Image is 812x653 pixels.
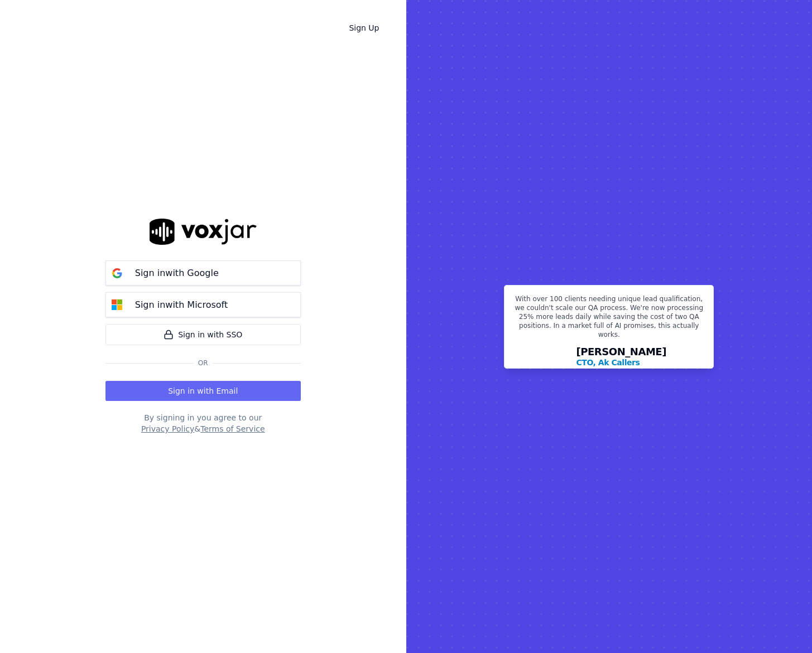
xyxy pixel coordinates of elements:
p: With over 100 clients needing unique lead qualification, we couldn't scale our QA process. We're ... [511,294,707,344]
img: google Sign in button [106,262,128,284]
button: Privacy Policy [141,423,194,434]
button: Sign inwith Google [105,260,301,286]
button: Sign inwith Microsoft [105,292,301,317]
p: Sign in with Google [135,267,219,280]
div: By signing in you agree to our & [105,412,301,434]
p: Sign in with Microsoft [135,298,228,312]
span: Or [194,359,213,367]
img: microsoft Sign in button [106,294,128,316]
button: Sign in with Email [105,381,301,401]
a: Sign in with SSO [105,324,301,345]
div: [PERSON_NAME] [576,347,667,368]
button: Terms of Service [200,423,265,434]
a: Sign Up [340,18,388,38]
img: logo [150,219,257,245]
p: CTO, Ak Callers [576,357,640,368]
